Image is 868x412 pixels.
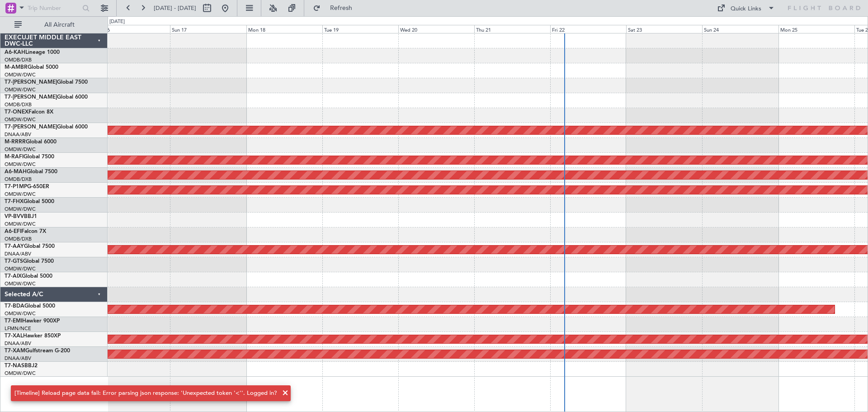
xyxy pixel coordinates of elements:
a: OMDW/DWC [5,265,36,272]
a: T7-FHXGlobal 5000 [5,199,54,204]
a: OMDW/DWC [5,116,36,123]
div: Fri 22 [550,25,626,33]
a: A6-KAHLineage 1000 [5,50,60,55]
a: OMDB/DXB [5,236,32,242]
a: T7-ONEXFalcon 8X [5,109,53,115]
a: OMDW/DWC [5,370,36,377]
a: T7-P1MPG-650ER [5,184,49,189]
div: Sat 23 [626,25,702,33]
button: Quick Links [712,1,779,15]
div: Wed 20 [398,25,474,33]
a: A6-EFIFalcon 7X [5,229,46,234]
span: T7-BDA [5,303,24,309]
a: T7-XAMGulfstream G-200 [5,348,70,354]
a: VP-BVVBBJ1 [5,214,37,219]
a: M-RRRRGlobal 6000 [5,139,57,145]
a: T7-XALHawker 850XP [5,333,61,339]
a: OMDW/DWC [5,310,36,317]
div: Mon 18 [246,25,322,33]
a: DNAA/ABV [5,251,31,257]
div: [Timeline] Reload page data fail: Error parsing json response: 'Unexpected token '<''. Logged in? [14,389,277,398]
span: T7-GTS [5,259,23,264]
div: Tue 19 [322,25,398,33]
a: A6-MAHGlobal 7500 [5,169,57,175]
a: OMDW/DWC [5,191,36,198]
a: T7-NASBBJ2 [5,363,38,369]
div: Thu 21 [474,25,550,33]
div: Sat 16 [94,25,170,33]
a: T7-BDAGlobal 5000 [5,303,55,309]
div: Quick Links [731,5,761,14]
span: All Aircraft [24,22,95,28]
div: Mon 25 [778,25,854,33]
span: T7-XAL [5,333,23,339]
span: T7-ONEX [5,109,28,115]
a: OMDW/DWC [5,71,36,78]
button: All Aircraft [10,18,98,32]
a: T7-[PERSON_NAME]Global 6000 [5,124,88,130]
span: T7-XAM [5,348,25,354]
span: T7-EMI [5,318,22,324]
a: OMDW/DWC [5,221,36,227]
span: T7-[PERSON_NAME] [5,95,57,100]
a: OMDW/DWC [5,146,36,153]
input: Trip Number [28,1,80,15]
span: M-RAFI [5,154,24,160]
span: M-AMBR [5,65,28,70]
span: T7-[PERSON_NAME] [5,80,57,85]
a: OMDW/DWC [5,206,36,213]
a: T7-[PERSON_NAME]Global 7500 [5,80,88,85]
span: Refresh [322,5,360,11]
a: T7-AIXGlobal 5000 [5,274,52,279]
a: OMDB/DXB [5,176,32,183]
div: Sun 24 [702,25,778,33]
span: A6-MAH [5,169,27,175]
span: T7-AIX [5,274,22,279]
span: [DATE] - [DATE] [154,4,196,12]
a: OMDW/DWC [5,161,36,168]
a: T7-GTSGlobal 7500 [5,259,54,264]
span: A6-EFI [5,229,21,234]
a: OMDB/DXB [5,101,32,108]
span: T7-AAY [5,244,24,249]
a: DNAA/ABV [5,340,31,347]
a: T7-EMIHawker 900XP [5,318,60,324]
span: T7-[PERSON_NAME] [5,124,57,130]
span: T7-NAS [5,363,24,369]
div: [DATE] [109,18,125,26]
a: LFMN/NCE [5,325,31,332]
button: Refresh [309,1,363,15]
a: OMDW/DWC [5,280,36,287]
span: T7-FHX [5,199,24,204]
a: OMDB/DXB [5,57,32,63]
span: A6-KAH [5,50,25,55]
a: T7-AAYGlobal 7500 [5,244,55,249]
span: M-RRRR [5,139,26,145]
a: DNAA/ABV [5,131,31,138]
div: Sun 17 [170,25,246,33]
a: DNAA/ABV [5,355,31,362]
span: T7-P1MP [5,184,27,189]
a: M-AMBRGlobal 5000 [5,65,58,70]
a: T7-[PERSON_NAME]Global 6000 [5,95,88,100]
span: VP-BVV [5,214,24,219]
a: M-RAFIGlobal 7500 [5,154,54,160]
a: OMDW/DWC [5,86,36,93]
